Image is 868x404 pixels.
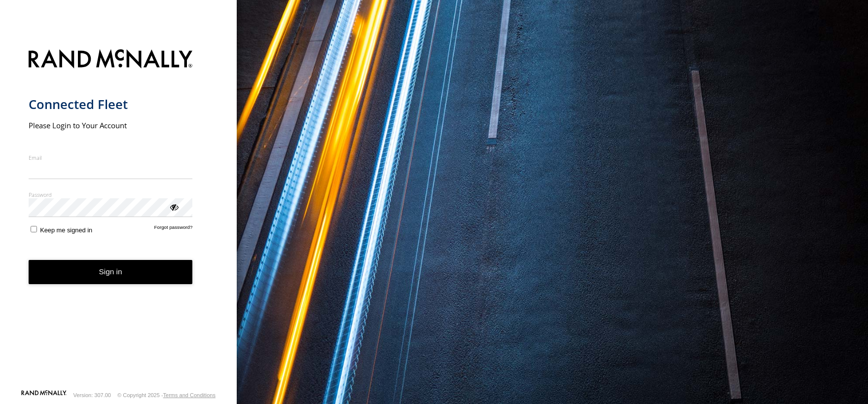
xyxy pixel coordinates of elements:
label: Password [29,191,193,198]
h1: Connected Fleet [29,96,193,112]
span: Keep me signed in [40,226,92,234]
label: Email [29,154,193,161]
div: ViewPassword [169,202,179,212]
form: main [29,43,209,389]
a: Visit our Website [21,390,67,400]
div: © Copyright 2025 - [117,392,216,398]
img: Rand McNally [29,47,193,73]
h2: Please Login to Your Account [29,120,193,130]
input: Keep me signed in [31,226,37,232]
button: Sign in [29,260,193,284]
a: Terms and Conditions [163,392,216,398]
div: Version: 307.00 [73,392,111,398]
a: Forgot password? [154,224,193,234]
